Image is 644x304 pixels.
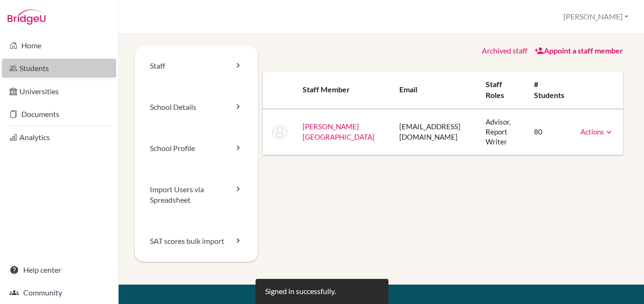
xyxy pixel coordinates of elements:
[580,127,614,136] a: Actions
[2,59,116,78] a: Students
[265,286,336,297] div: Signed in successfully.
[8,9,46,25] img: Bridge-U
[559,8,633,26] button: [PERSON_NAME]
[526,72,573,109] th: # students
[2,36,116,55] a: Home
[135,221,258,262] a: SAT scores bulk import
[303,122,375,141] a: [PERSON_NAME][GEOGRAPHIC_DATA]
[392,72,478,109] th: Email
[272,125,287,140] img: Emilia Leiva
[2,82,116,101] a: Universities
[135,87,258,128] a: School Details
[2,260,116,279] a: Help center
[2,105,116,124] a: Documents
[2,128,116,147] a: Analytics
[482,46,527,55] a: Archived staff
[135,128,258,169] a: School Profile
[295,72,392,109] th: Staff member
[478,72,526,109] th: Staff roles
[135,169,258,221] a: Import Users via Spreadsheet
[526,109,573,155] td: 80
[534,46,623,55] a: Appoint a staff member
[392,109,478,155] td: [EMAIL_ADDRESS][DOMAIN_NAME]
[478,109,526,155] td: Advisor, Report Writer
[135,45,258,87] a: Staff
